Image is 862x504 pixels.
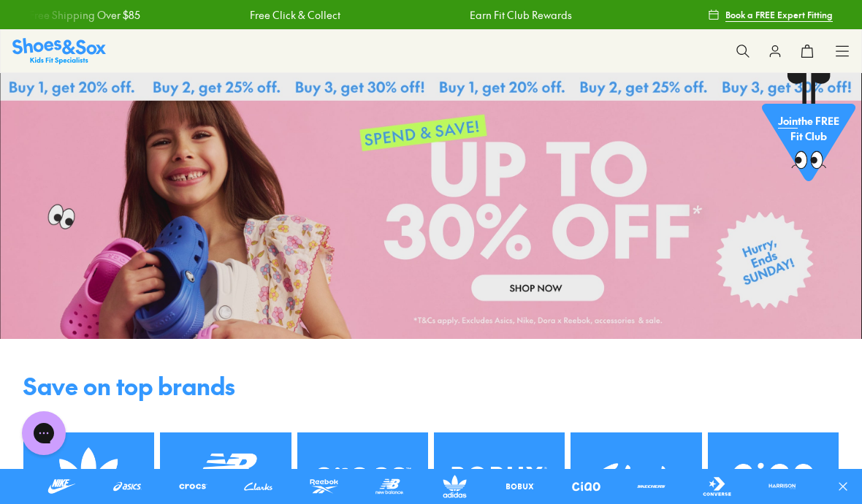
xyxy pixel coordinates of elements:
[249,7,340,23] a: Free Click & Collect
[762,72,855,189] a: Jointhe FREE Fit Club
[708,1,833,28] a: Book a FREE Expert Fitting
[12,38,106,64] a: Shoes & Sox
[762,102,855,156] p: the FREE Fit Club
[470,7,572,23] a: Earn Fit Club Rewards
[12,38,106,64] img: SNS_Logo_Responsive.svg
[778,113,798,128] span: Join
[725,8,833,21] span: Book a FREE Expert Fitting
[29,7,140,23] a: Free Shipping Over $85
[15,406,73,460] iframe: Gorgias live chat messenger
